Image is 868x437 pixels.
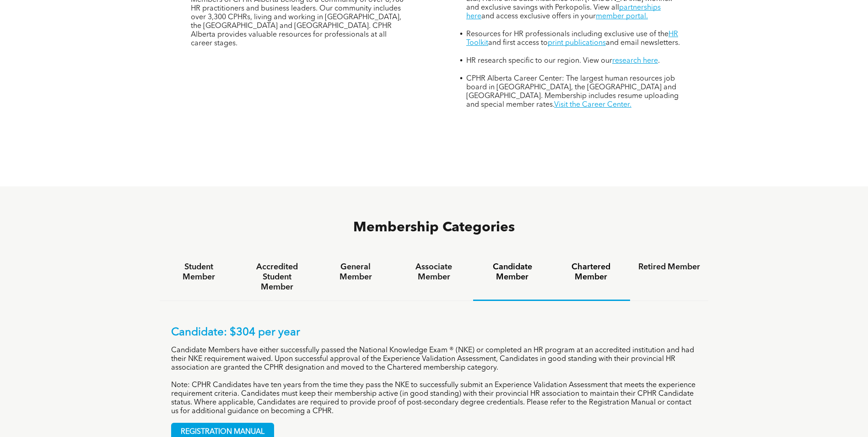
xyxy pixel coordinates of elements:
[481,13,596,20] span: and access exclusive offers in your
[560,262,622,282] h4: Chartered Member
[548,39,606,47] a: print publications
[324,262,386,282] h4: General Member
[171,381,697,416] p: Note: CPHR Candidates have ten years from the time they pass the NKE to successfully submit an Ex...
[481,262,543,282] h4: Candidate Member
[403,262,465,282] h4: Associate Member
[246,262,308,292] h4: Accredited Student Member
[466,75,679,109] span: CPHR Alberta Career Center: The largest human resources job board in [GEOGRAPHIC_DATA], the [GEOG...
[606,39,680,47] span: and email newsletters.
[612,57,658,65] a: research here
[171,346,697,372] p: Candidate Members have either successfully passed the National Knowledge Exam ® (NKE) or complete...
[353,221,515,235] span: Membership Categories
[171,326,697,339] p: Candidate: $304 per year
[596,13,648,20] a: member portal.
[466,57,612,65] span: HR research specific to our region. View our
[638,262,700,272] h4: Retired Member
[168,262,230,282] h4: Student Member
[554,101,631,109] a: Visit the Career Center.
[466,31,669,38] span: Resources for HR professionals including exclusive use of the
[658,57,660,65] span: .
[488,39,548,47] span: and first access to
